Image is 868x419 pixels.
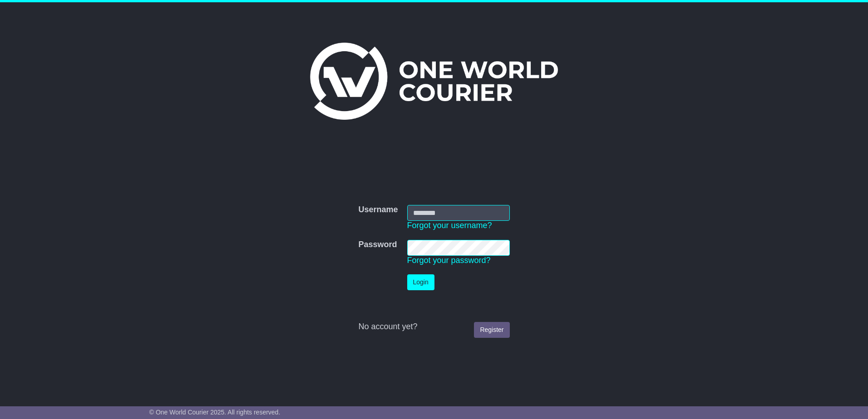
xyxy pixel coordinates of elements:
label: Username [358,205,398,215]
img: One World [310,43,558,120]
span: © One World Courier 2025. All rights reserved. [149,409,281,416]
label: Password [358,240,397,250]
a: Register [474,322,509,338]
a: Forgot your password? [407,256,491,265]
a: Forgot your username? [407,221,492,230]
button: Login [407,274,434,290]
div: No account yet? [358,322,509,332]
